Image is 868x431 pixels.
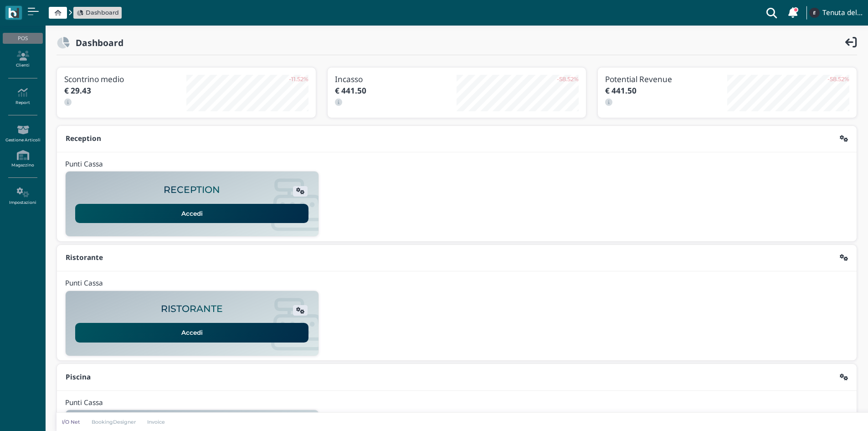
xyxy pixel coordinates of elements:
[86,8,119,17] span: Dashboard
[822,9,863,17] h4: Tenuta del Barco
[3,146,42,171] a: Magazzino
[3,33,42,44] div: POS
[605,75,727,83] h3: Potential Revenue
[808,2,863,24] a: ... Tenuta del Barco
[64,85,91,96] b: € 29.43
[335,75,457,83] h3: Incasso
[75,204,308,223] a: Accedi
[66,253,103,262] b: Ristorante
[142,418,171,426] a: Invoice
[65,161,103,168] h4: Punti Cassa
[66,134,101,143] b: Reception
[164,185,220,195] h2: RECEPTION
[77,8,119,17] a: Dashboard
[605,85,637,96] b: € 441.50
[3,47,42,72] a: Clienti
[66,372,91,382] b: Piscina
[3,184,42,209] a: Impostazioni
[70,38,123,47] h2: Dashboard
[161,304,223,314] h2: RISTORANTE
[62,418,80,426] p: I/O Net
[75,323,308,342] a: Accedi
[335,85,366,96] b: € 441.50
[86,418,142,426] a: BookingDesigner
[65,280,103,287] h4: Punti Cassa
[809,8,819,18] img: ...
[3,121,42,146] a: Gestione Articoli
[803,403,860,423] iframe: Help widget launcher
[3,84,42,109] a: Report
[64,75,186,83] h3: Scontrino medio
[8,8,19,18] img: logo
[65,399,103,407] h4: Punti Cassa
